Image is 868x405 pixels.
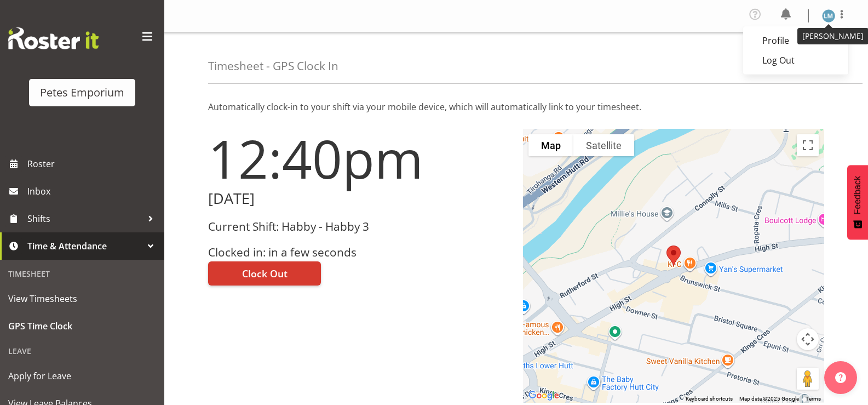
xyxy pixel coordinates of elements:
button: Clock Out [208,261,321,286]
a: Terms (opens in new tab) [806,396,821,402]
h1: 12:40pm [208,129,510,188]
span: Feedback [853,176,863,214]
a: Log Out [743,50,848,70]
img: Google [526,389,562,403]
span: Map data ©2025 Google [739,396,799,402]
a: Open this area in Google Maps (opens a new window) [526,389,562,403]
button: Show satellite imagery [573,134,634,156]
h3: Current Shift: Habby - Habby 3 [208,220,510,233]
button: Keyboard shortcuts [686,395,733,403]
a: Profile [743,31,848,50]
a: GPS Time Clock [3,312,162,340]
a: Apply for Leave [3,362,162,390]
h2: [DATE] [208,190,510,207]
img: lianne-morete5410.jpg [822,9,835,22]
span: View Timesheets [8,290,156,307]
span: Time & Attendance [27,238,142,254]
button: Feedback - Show survey [847,165,868,239]
img: Rosterit website logo [8,27,99,49]
p: Automatically clock-in to your shift via your mobile device, which will automatically link to you... [208,100,824,113]
span: Apply for Leave [8,368,156,384]
h3: Clocked in: in a few seconds [208,246,510,259]
a: View Timesheets [3,285,162,312]
div: Timesheet [3,263,162,285]
img: help-xxl-2.png [835,372,846,383]
span: Inbox [27,183,159,199]
div: Petes Emporium [40,84,124,101]
button: Show street map [528,134,573,156]
span: Clock Out [242,266,288,281]
h4: Timesheet - GPS Clock In [208,60,338,72]
span: Shifts [27,210,142,227]
span: GPS Time Clock [8,318,156,334]
button: Drag Pegman onto the map to open Street View [797,368,819,390]
span: Roster [27,156,159,172]
button: Map camera controls [797,328,819,350]
div: Leave [3,340,162,362]
button: Toggle fullscreen view [797,134,819,156]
